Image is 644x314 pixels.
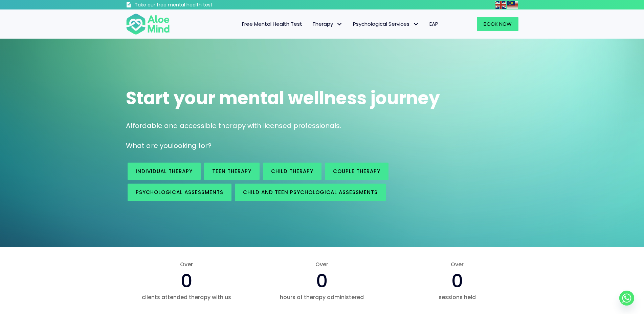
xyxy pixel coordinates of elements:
span: 0 [316,268,328,294]
a: Psychological assessments [128,184,231,201]
span: Child Therapy [271,168,313,175]
span: Free Mental Health Test [242,20,302,27]
a: Psychological ServicesPsychological Services: submenu [348,17,424,31]
span: Over [261,260,383,268]
a: Couple therapy [325,163,388,180]
a: Book Now [477,17,518,31]
span: hours of therapy administered [261,293,383,301]
span: Over [396,260,518,268]
span: EAP [429,20,438,27]
span: Psychological Services [353,20,419,27]
a: Free Mental Health Test [237,17,307,31]
span: sessions held [396,293,518,301]
h3: Take our free mental health test [135,2,249,8]
a: EAP [424,17,443,31]
span: 0 [181,268,193,294]
p: Affordable and accessible therapy with licensed professionals. [126,121,518,131]
a: Child Therapy [263,163,321,180]
img: en [495,1,506,9]
a: Malay [507,1,518,8]
a: English [495,1,507,8]
span: What are you [126,141,172,150]
a: Whatsapp [619,291,634,306]
span: Couple therapy [333,168,380,175]
img: Aloe mind Logo [126,13,170,35]
span: Therapy [312,20,343,27]
span: 0 [451,268,463,294]
span: Psychological assessments [136,189,223,196]
span: Book Now [484,20,512,27]
a: Take our free mental health test [126,2,249,9]
span: looking for? [172,141,212,150]
span: Over [126,260,248,268]
span: clients attended therapy with us [126,293,248,301]
a: Child and Teen Psychological assessments [235,184,386,201]
span: Therapy: submenu [335,19,345,29]
a: Individual therapy [128,163,201,180]
nav: Menu [179,17,443,31]
span: Psychological Services: submenu [411,19,421,29]
a: TherapyTherapy: submenu [307,17,348,31]
img: ms [507,1,518,9]
span: Child and Teen Psychological assessments [243,189,378,196]
span: Individual therapy [136,168,193,175]
span: Start your mental wellness journey [126,86,440,110]
a: Teen Therapy [204,163,260,180]
span: Teen Therapy [212,168,251,175]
